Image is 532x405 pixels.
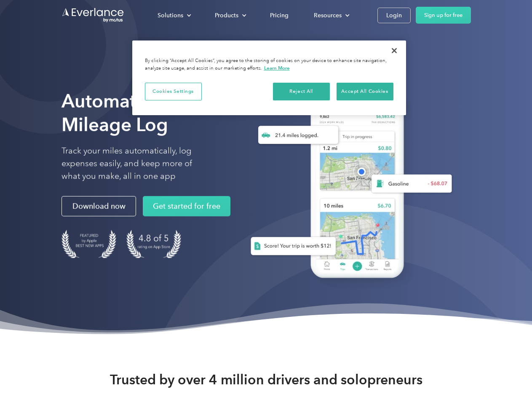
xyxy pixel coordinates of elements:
a: Download now [61,196,136,216]
div: Products [206,8,253,23]
p: Track your miles automatically, log expenses easily, and keep more of what you make, all in one app [61,145,212,183]
img: 4.9 out of 5 stars on the app store [126,230,181,258]
a: More information about your privacy, opens in a new tab [264,65,290,71]
div: Solutions [149,8,198,23]
img: Badge for Featured by Apple Best New Apps [61,230,116,258]
div: Pricing [270,10,289,21]
div: Privacy [132,40,406,115]
div: Resources [305,8,356,23]
button: Reject All [273,83,330,100]
a: Go to homepage [61,7,125,23]
a: Login [377,8,411,23]
a: Sign up for free [416,7,471,24]
a: Pricing [262,8,297,23]
button: Accept All Cookies [337,83,393,100]
div: Products [215,10,238,21]
div: Login [386,10,402,21]
img: Everlance, mileage tracker app, expense tracking app [237,80,459,291]
button: Close [385,41,404,60]
div: By clicking “Accept All Cookies”, you agree to the storing of cookies on your device to enhance s... [145,57,393,72]
div: Resources [314,10,342,21]
div: Solutions [158,10,183,21]
button: Cookies Settings [145,83,202,100]
a: Get started for free [143,196,230,216]
div: Cookie banner [132,40,406,115]
strong: Trusted by over 4 million drivers and solopreneurs [110,371,422,388]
